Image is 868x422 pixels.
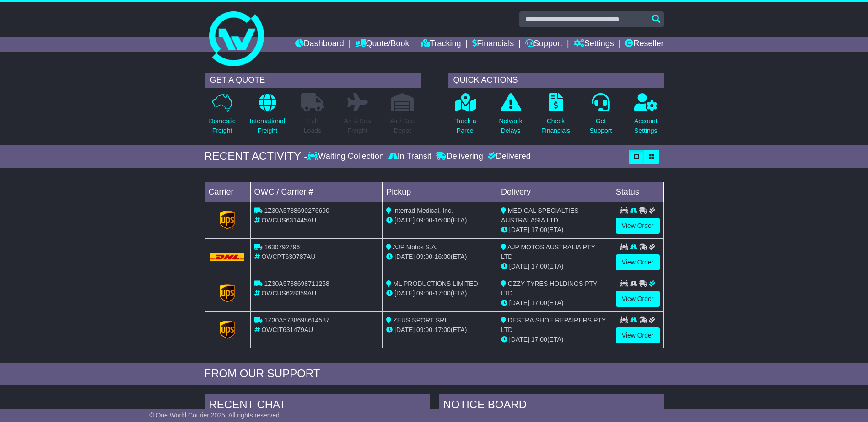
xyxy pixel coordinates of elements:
p: Air / Sea Depot [390,116,415,136]
span: OZZY TYRES HOLDINGS PTY LTD [501,280,597,297]
a: View Order [616,254,660,270]
td: OWC / Carrier # [250,182,383,202]
span: [DATE] [509,226,529,233]
a: Settings [574,37,614,52]
div: (ETA) [501,335,608,344]
img: GetCarrierServiceLogo [220,284,235,302]
span: DESTRA SHOE REPAIRERS PTY LTD [501,316,606,333]
div: NOTICE BOARD [439,394,664,418]
div: RECENT ACTIVITY - [205,150,308,163]
a: View Order [616,327,660,343]
span: 1630792796 [264,243,300,251]
span: [DATE] [509,336,529,343]
span: 16:00 [435,253,451,260]
span: AJP MOTOS AUSTRALIA PTY LTD [501,243,595,260]
span: [DATE] [394,216,415,224]
a: InternationalFreight [249,93,286,141]
div: (ETA) [501,225,608,235]
a: GetSupport [589,93,612,141]
span: [DATE] [394,290,415,297]
span: Interrad Medical, Inc. [393,207,453,214]
div: Delivering [434,152,485,162]
div: GET A QUOTE [205,73,421,88]
p: Network Delays [499,116,522,136]
div: - (ETA) [386,325,493,335]
td: Delivery [497,182,612,202]
span: 09:00 [416,326,432,333]
span: [DATE] [394,253,415,260]
p: Full Loads [301,116,324,136]
span: 09:00 [416,290,432,297]
a: Support [525,37,562,52]
a: View Order [616,291,660,307]
span: 1Z30A5738690276690 [264,207,329,214]
span: 17:00 [435,290,451,297]
a: Quote/Book [355,37,409,52]
span: 17:00 [531,226,547,233]
p: Check Financials [541,116,570,136]
div: Delivered [485,152,531,162]
span: [DATE] [394,326,415,333]
p: Get Support [589,116,612,136]
span: OWCUS628359AU [261,290,316,297]
span: 09:00 [416,216,432,224]
p: Domestic Freight [209,116,235,136]
p: International Freight [250,116,285,136]
a: View Order [616,218,660,234]
div: - (ETA) [386,289,493,298]
div: (ETA) [501,298,608,308]
img: GetCarrierServiceLogo [220,321,235,339]
p: Account Settings [634,116,658,136]
img: GetCarrierServiceLogo [220,211,235,229]
a: Track aParcel [455,93,477,141]
div: In Transit [386,152,434,162]
a: Tracking [421,37,461,52]
span: 1Z30A5738698614587 [264,316,329,324]
span: [DATE] [509,263,529,270]
p: Track a Parcel [455,116,476,136]
span: 17:00 [435,326,451,333]
p: Air & Sea Freight [344,116,371,136]
span: MEDICAL SPECIALTIES AUSTRALASIA LTD [501,207,579,224]
span: 17:00 [531,336,547,343]
span: ML PRODUCTIONS LIMITED [393,280,478,287]
td: Status [612,182,663,202]
td: Carrier [205,182,250,202]
div: FROM OUR SUPPORT [205,367,664,380]
span: 16:00 [435,216,451,224]
img: DHL.png [210,253,245,261]
div: QUICK ACTIONS [448,73,664,88]
span: AJP Motos S.A. [393,243,437,251]
span: ZEUS SPORT SRL [393,316,448,324]
a: Reseller [625,37,663,52]
div: RECENT CHAT [205,394,430,418]
span: OWCUS631445AU [261,216,316,224]
span: [DATE] [509,299,529,306]
a: Dashboard [295,37,344,52]
span: © One World Courier 2025. All rights reserved. [149,411,281,419]
a: AccountSettings [634,93,658,141]
span: 09:00 [416,253,432,260]
div: - (ETA) [386,216,493,225]
div: Waiting Collection [307,152,386,162]
a: CheckFinancials [541,93,571,141]
a: Financials [472,37,514,52]
span: 17:00 [531,263,547,270]
div: - (ETA) [386,252,493,262]
span: OWCIT631479AU [261,326,313,333]
span: 17:00 [531,299,547,306]
div: (ETA) [501,262,608,271]
span: OWCPT630787AU [261,253,315,260]
a: NetworkDelays [498,93,523,141]
a: DomesticFreight [208,93,236,141]
span: 1Z30A5738698711258 [264,280,329,287]
td: Pickup [383,182,497,202]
